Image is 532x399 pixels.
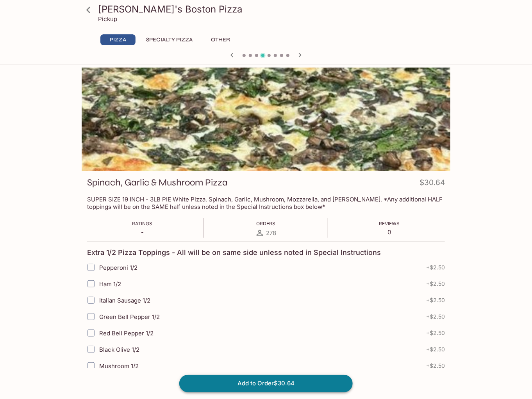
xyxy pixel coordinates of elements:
[99,346,139,353] span: Black Olive 1/2
[99,330,154,337] span: Red Bell Pepper 1/2
[99,297,150,304] span: Italian Sausage 1/2
[100,34,136,45] button: Pizza
[203,34,238,45] button: Other
[98,15,117,23] p: Pickup
[87,248,381,257] h4: Extra 1/2 Pizza Toppings - All will be on same side unless noted in Special Instructions
[87,176,228,189] h3: Spinach, Garlic & Mushroom Pizza
[132,228,152,236] p: -
[99,362,139,370] span: Mushroom 1/2
[426,313,445,320] span: + $2.50
[426,264,445,271] span: + $2.50
[132,221,152,226] span: Ratings
[420,176,445,192] h4: $30.64
[379,221,400,226] span: Reviews
[426,297,445,303] span: + $2.50
[87,196,445,210] p: SUPER SIZE 19 INCH - 3LB PIE White Pizza. Spinach, Garlic, Mushroom, Mozzarella, and [PERSON_NAME...
[99,264,137,271] span: Pepperoni 1/2
[98,3,447,15] h3: [PERSON_NAME]'s Boston Pizza
[179,375,353,392] button: Add to Order$30.64
[142,34,197,45] button: Specialty Pizza
[266,229,276,237] span: 278
[426,330,445,336] span: + $2.50
[426,281,445,287] span: + $2.50
[379,228,400,236] p: 0
[82,68,450,171] div: Spinach, Garlic & Mushroom Pizza
[426,363,445,369] span: + $2.50
[99,280,121,288] span: Ham 1/2
[426,346,445,353] span: + $2.50
[256,221,275,226] span: Orders
[99,313,160,321] span: Green Bell Pepper 1/2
